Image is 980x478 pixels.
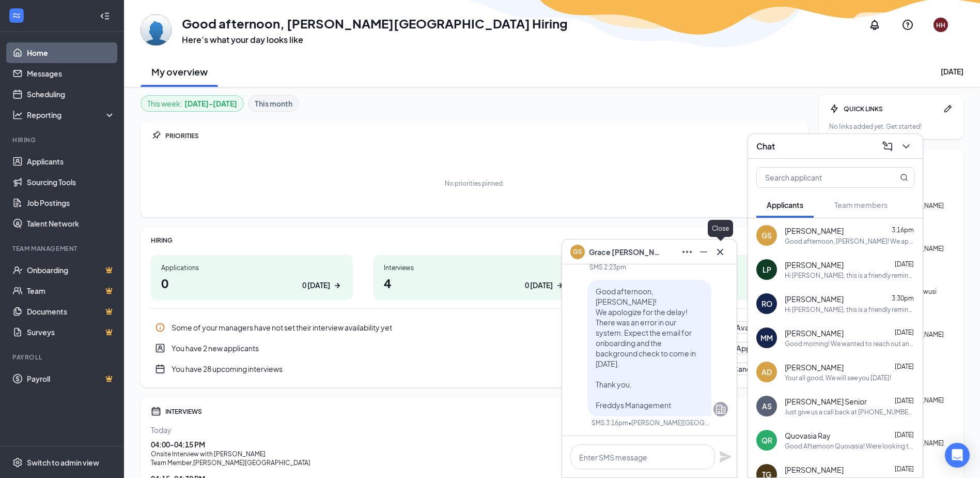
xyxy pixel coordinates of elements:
[147,98,237,109] div: This week :
[763,264,771,275] div: LP
[785,374,891,382] div: Your all good, We will see you [DATE]!
[628,419,709,427] span: • [PERSON_NAME][GEOGRAPHIC_DATA] Hiring
[895,431,914,439] span: [DATE]
[760,333,773,343] div: MM
[445,179,504,188] div: No priorities pinned.
[27,322,115,342] a: SurveysCrown
[27,84,115,104] a: Scheduling
[895,260,914,268] span: [DATE]
[592,419,628,427] div: SMS 3:16pm
[151,65,208,78] h2: My overview
[151,358,798,379] a: CalendarNewYou have 28 upcoming interviewsReview CandidatesPin
[785,430,831,441] span: Quovasia Ray
[697,246,710,258] svg: Minimize
[714,403,727,415] svg: Company
[936,21,945,29] div: HH
[151,458,798,467] div: Team Member , [PERSON_NAME][GEOGRAPHIC_DATA]
[27,260,115,280] a: OnboardingCrown
[761,435,772,445] div: QR
[761,298,772,309] div: RO
[785,305,914,314] div: Hi [PERSON_NAME], this is a friendly reminder your meeting with [PERSON_NAME]'s for the Team Memb...
[27,280,115,301] a: TeamCrown
[712,244,728,260] button: Cross
[27,42,115,63] a: Home
[27,63,115,84] a: Messages
[11,10,22,21] svg: WorkstreamLogo
[785,226,844,236] span: [PERSON_NAME]
[12,136,113,144] div: Hiring
[12,457,23,468] svg: Settings
[525,280,553,291] div: 0 [DATE]
[767,200,803,210] span: Applicants
[100,11,110,21] svg: Collapse
[895,465,914,473] span: [DATE]
[151,450,798,458] div: Onsite Interview with [PERSON_NAME]
[941,66,963,77] div: [DATE]
[679,244,695,260] button: Ellipses
[785,237,914,246] div: Good afternoon, [PERSON_NAME]! We apologize for the delay! There was an error in our system. Expe...
[27,368,115,389] a: PayrollCrown
[182,14,568,32] h1: Good afternoon, [PERSON_NAME][GEOGRAPHIC_DATA] Hiring
[27,172,115,192] a: Sourcing Tools
[27,301,115,322] a: DocumentsCrown
[892,226,914,234] span: 3:16pm
[151,317,798,338] div: Some of your managers have not set their interview availability yet
[785,465,844,475] span: [PERSON_NAME]
[172,343,679,353] div: You have 2 new applicants
[12,110,23,120] svg: Analysis
[155,322,165,333] svg: Info
[834,200,888,210] span: Team members
[868,19,881,31] svg: Notifications
[901,19,914,31] svg: QuestionInfo
[255,98,292,109] b: This month
[681,246,693,258] svg: Ellipses
[699,363,780,375] button: Review Candidates
[555,280,565,291] svg: ArrowRight
[829,103,839,114] svg: Bolt
[141,14,172,46] img: Harker Heights Hiring
[589,263,626,272] div: SMS 2:23pm
[161,274,343,292] h1: 0
[708,220,733,237] div: Close
[27,213,115,234] a: Talent Network
[151,425,798,435] div: Today
[27,151,115,172] a: Applicants
[332,280,343,291] svg: ArrowRight
[589,246,661,258] span: Grace [PERSON_NAME]
[785,362,844,372] span: [PERSON_NAME]
[151,338,798,358] a: UserEntityYou have 2 new applicantsReview New ApplicantsPin
[785,271,914,280] div: Hi [PERSON_NAME], this is a friendly reminder. Please select a meeting time slot for your Shift M...
[12,244,113,253] div: Team Management
[785,339,914,348] div: Good morning! We wanted to reach out and confirm that orientation will be [DATE] at 3:00pm. Pleas...
[881,140,894,153] svg: ComposeMessage
[302,280,330,291] div: 0 [DATE]
[12,353,113,362] div: Payroll
[151,358,798,379] div: You have 28 upcoming interviews
[27,457,99,468] div: Switch to admin view
[785,408,914,416] div: Just give us a call back at [PHONE_NUMBER] if your able to make it or if we have to reschedule fo...
[151,317,798,338] a: InfoSome of your managers have not set their interview availability yetSet AvailabilityPin
[898,138,914,155] button: ChevronDown
[943,103,953,114] svg: Pen
[151,439,798,450] div: 04:00 - 04:15 PM
[384,263,565,272] div: Interviews
[761,367,772,377] div: AD
[161,263,343,272] div: Applications
[844,104,939,113] div: QUICK LINKS
[165,407,798,416] div: INTERVIEWS
[900,173,908,182] svg: MagnifyingGlass
[151,406,161,416] svg: Calendar
[374,255,575,300] a: Interviews40 [DATE]ArrowRight
[151,338,798,358] div: You have 2 new applicants
[151,130,161,141] svg: Pin
[756,141,775,152] h3: Chat
[719,451,732,463] svg: Plane
[714,246,726,258] svg: Cross
[945,443,970,468] div: Open Intercom Messenger
[165,131,798,140] div: PRIORITIES
[895,328,914,336] span: [DATE]
[695,244,712,260] button: Minimize
[829,122,953,131] div: No links added yet. Get started!
[785,328,844,338] span: [PERSON_NAME]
